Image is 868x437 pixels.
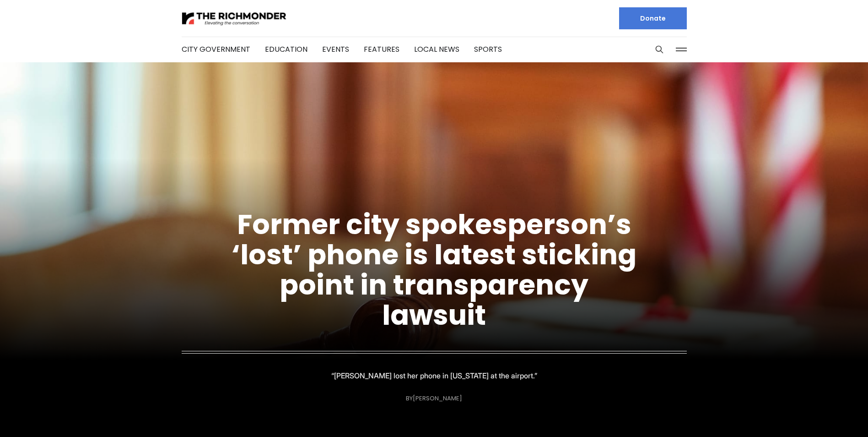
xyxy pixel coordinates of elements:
[413,394,462,403] a: [PERSON_NAME]
[232,205,636,334] a: Former city spokesperson’s ‘lost’ phone is latest sticking point in transparency lawsuit
[265,44,307,55] a: Education
[364,44,399,55] a: Features
[331,369,537,382] p: “[PERSON_NAME] lost her phone in [US_STATE] at the airport.”
[619,7,687,29] a: Donate
[322,44,349,55] a: Events
[182,44,250,55] a: City Government
[406,395,462,402] div: By
[414,44,459,55] a: Local News
[182,11,287,27] img: The Richmonder
[474,44,502,55] a: Sports
[791,392,868,437] iframe: portal-trigger
[652,43,666,56] button: Search this site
